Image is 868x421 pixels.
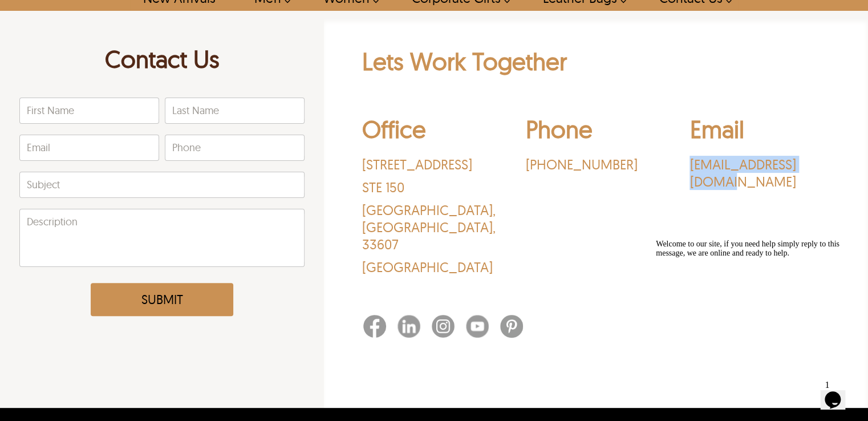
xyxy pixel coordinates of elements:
p: [STREET_ADDRESS] [362,156,502,173]
img: Facebook [363,315,386,338]
div: Welcome to our site, if you need help simply reply to this message, we are online and ready to help. [5,5,210,23]
img: Linkedin [398,315,420,338]
a: Linkedin [398,315,432,341]
p: [GEOGRAPHIC_DATA] [362,258,502,276]
p: [GEOGRAPHIC_DATA] , [GEOGRAPHIC_DATA] , 33607 [362,201,502,253]
img: Instagram [432,315,455,338]
h2: Phone [526,114,666,150]
a: [EMAIL_ADDRESS][DOMAIN_NAME] [689,156,830,190]
h2: Email [689,114,830,150]
a: Facebook [363,315,398,341]
a: Pinterest [500,315,534,341]
h2: Lets Work Together [362,46,830,82]
img: Youtube [466,315,489,338]
iframe: chat widget [651,235,857,370]
iframe: chat widget [820,375,857,410]
a: Youtube [466,315,500,341]
p: STE 150 [362,179,502,196]
a: ‪[PHONE_NUMBER]‬ [526,156,666,173]
button: Submit [91,283,233,316]
h2: Office [362,114,502,150]
img: Pinterest [500,315,523,338]
span: Welcome to our site, if you need help simply reply to this message, we are online and ready to help. [5,5,188,22]
a: Instagram [432,315,466,341]
h1: Contact Us [19,44,305,80]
